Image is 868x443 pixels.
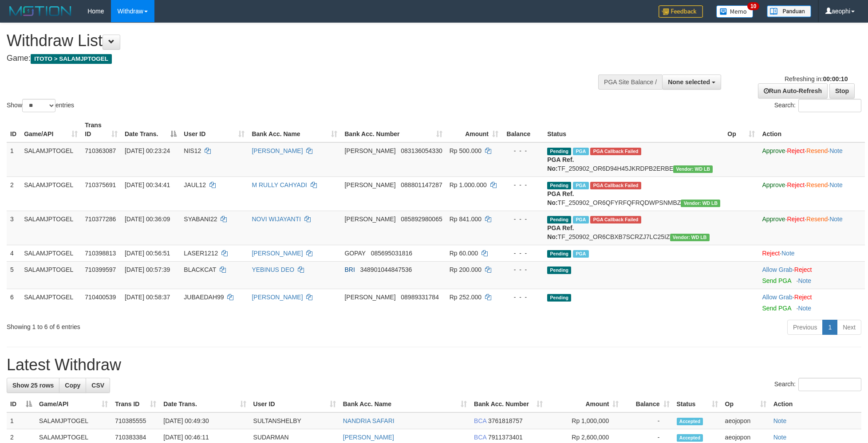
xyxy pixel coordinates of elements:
[798,99,861,112] input: Search:
[806,147,828,154] a: Resend
[125,181,170,188] span: [DATE] 00:34:41
[252,181,307,188] a: M RULLY CAHYADI
[544,176,724,211] td: TF_250902_OR6QFYRFQFRQDWPSNMBZ
[829,83,855,98] a: Stop
[822,320,837,335] a: 1
[125,250,170,257] span: [DATE] 00:56:51
[762,305,791,312] a: Send PGA
[450,250,478,257] span: Rp 60.000
[31,54,112,64] span: ITOTO > SALAMJPTOGEL
[36,396,111,412] th: Game/API: activate to sort column ascending
[20,211,81,245] td: SALAMJPTOGEL
[160,412,249,429] td: [DATE] 00:49:30
[787,147,805,154] a: Reject
[622,396,673,412] th: Balance: activate to sort column ascending
[20,261,81,289] td: SALAMJPTOGEL
[829,147,843,154] a: Note
[505,293,540,302] div: - - -
[446,117,502,142] th: Amount: activate to sort column ascending
[681,200,720,207] span: Vendor URL: https://dashboard.q2checkout.com/secure
[474,434,486,441] span: BCA
[762,277,791,284] a: Send PGA
[547,216,571,223] span: Pending
[673,165,713,173] span: Vendor URL: https://dashboard.q2checkout.com/secure
[7,356,861,374] h1: Latest Withdraw
[7,319,355,331] div: Showing 1 to 6 of 6 entries
[502,117,544,142] th: Balance
[360,266,412,273] span: Copy 348901044847536 to clipboard
[544,211,724,245] td: TF_250902_OR6CBXB7SCRZJ7LC25IZ
[781,250,795,257] a: Note
[252,216,301,223] a: NOVI WIJAYANTI
[829,181,843,188] a: Note
[798,305,811,312] a: Note
[547,267,571,274] span: Pending
[758,117,865,142] th: Action
[716,5,754,18] img: Button%20Memo.svg
[344,147,395,154] span: [PERSON_NAME]
[341,117,446,142] th: Bank Acc. Number: activate to sort column ascending
[252,266,294,273] a: YEBINUS DEO
[125,294,170,301] span: [DATE] 00:58:37
[724,117,758,142] th: Op: activate to sort column ascending
[344,266,355,273] span: BRI
[7,99,74,112] label: Show entries
[544,142,724,177] td: TF_250902_OR6D94H45JKRDPB2ERBE
[401,181,442,188] span: Copy 088801147287 to clipboard
[7,117,20,142] th: ID
[401,294,439,301] span: Copy 08989331784 to clipboard
[344,250,365,257] span: GOPAY
[758,245,865,261] td: ·
[125,216,170,223] span: [DATE] 00:36:09
[774,99,861,112] label: Search:
[85,181,116,188] span: 710375691
[488,417,523,424] span: Copy 3761818757 to clipboard
[722,412,770,429] td: aeojopon
[371,250,412,257] span: Copy 085695031816 to clipboard
[36,412,111,429] td: SALAMJPTOGEL
[248,117,341,142] th: Bank Acc. Name: activate to sort column ascending
[668,78,710,86] span: None selected
[762,294,794,301] span: ·
[767,5,811,17] img: panduan.png
[787,320,823,335] a: Previous
[59,378,86,393] a: Copy
[111,412,160,429] td: 710385555
[7,396,36,412] th: ID: activate to sort column descending
[758,211,865,245] td: · · ·
[573,216,588,223] span: Marked by aeohensen
[762,147,785,154] a: Approve
[774,378,861,391] label: Search:
[184,181,206,188] span: JAUL12
[662,74,721,90] button: None selected
[450,147,481,154] span: Rp 500.000
[659,5,703,18] img: Feedback.jpg
[184,294,224,301] span: JUBAEDAH99
[252,250,303,257] a: [PERSON_NAME]
[85,266,116,273] span: 710399597
[488,434,523,441] span: Copy 7911373401 to clipboard
[343,417,395,424] a: NANDRIA SAFARI
[65,382,80,389] span: Copy
[450,266,481,273] span: Rp 200.000
[722,396,770,412] th: Op: activate to sort column ascending
[573,250,588,258] span: Marked by aeojopon
[91,382,104,389] span: CSV
[547,148,571,155] span: Pending
[758,261,865,289] td: ·
[20,176,81,211] td: SALAMJPTOGEL
[773,417,787,424] a: Note
[505,180,540,189] div: - - -
[598,74,662,90] div: PGA Site Balance /
[806,181,828,188] a: Resend
[7,378,59,393] a: Show 25 rows
[762,294,792,301] a: Allow Grab
[798,378,861,391] input: Search:
[7,176,20,211] td: 2
[758,289,865,316] td: ·
[7,32,570,50] h1: Withdraw List
[85,216,116,223] span: 710377286
[12,382,54,389] span: Show 25 rows
[86,378,110,393] a: CSV
[344,216,395,223] span: [PERSON_NAME]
